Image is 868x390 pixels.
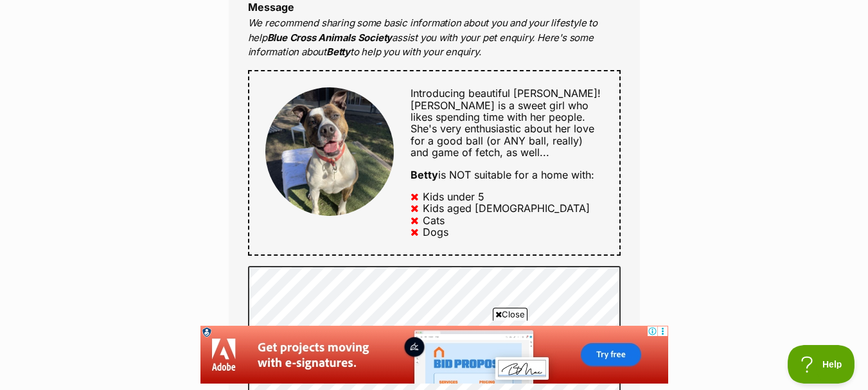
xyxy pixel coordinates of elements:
img: Betty [265,87,394,216]
strong: Blue Cross Animals Society [267,31,393,44]
div: Cats [423,215,445,226]
span: Introducing beautiful [PERSON_NAME]! [PERSON_NAME] is a sweet girl who likes spending time with h... [411,87,601,159]
div: is NOT suitable for a home with: [411,169,603,181]
div: Kids aged [DEMOGRAPHIC_DATA] [423,202,590,214]
span: Close [493,308,527,321]
strong: Betty [411,168,438,181]
iframe: Help Scout Beacon - Open [788,345,855,384]
p: We recommend sharing some basic information about you and your lifestyle to help assist you with ... [248,16,621,60]
div: Dogs [423,226,448,238]
iframe: Advertisement [200,326,668,384]
strong: Betty [326,46,350,58]
label: Message [248,1,294,13]
div: Kids under 5 [423,191,484,202]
